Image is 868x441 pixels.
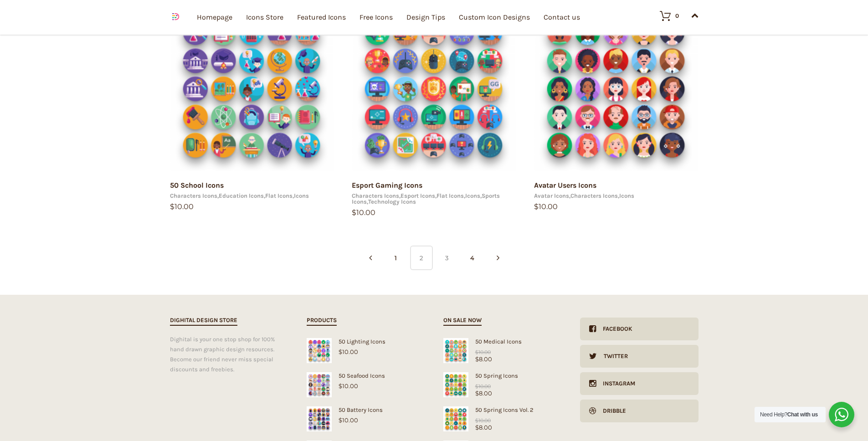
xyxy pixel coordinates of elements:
[352,181,422,190] a: Esport Gaming Icons
[307,406,425,424] a: 50 Battery Icons$10.00
[596,372,635,395] div: Instagram
[475,390,479,397] span: $
[443,372,562,379] div: 50 Spring Icons
[443,372,562,397] a: Spring Icons50 Spring Icons$8.00
[368,198,416,205] a: Technology Icons
[461,246,484,270] a: 4
[352,208,356,217] span: $
[651,10,679,21] a: 0
[265,192,293,199] a: Flat Icons
[307,372,425,379] div: 50 Seafood Icons
[619,192,634,199] a: Icons
[475,383,491,390] bdi: 10.00
[352,192,399,199] a: Characters Icons
[339,416,342,424] span: $
[580,372,699,395] a: Instagram
[339,382,358,390] bdi: 10.00
[580,318,699,340] a: Facebook
[475,424,479,431] span: $
[475,349,478,355] span: $
[307,406,425,413] div: 50 Battery Icons
[170,193,334,199] div: , , ,
[596,318,632,340] div: Facebook
[475,349,491,355] bdi: 10.00
[437,192,464,199] a: Flat Icons
[475,390,492,397] bdi: 8.00
[465,192,480,199] a: Icons
[219,192,264,199] a: Education Icons
[443,372,468,397] img: Spring Icons
[534,202,539,211] span: $
[170,202,175,211] span: $
[534,202,558,211] bdi: 10.00
[475,355,492,363] bdi: 8.00
[597,345,628,368] div: Twitter
[580,400,699,422] a: Dribble
[307,338,425,345] div: 50 Lighting Icons
[170,192,217,199] a: Characters Icons
[401,192,435,199] a: Esport Icons
[443,406,468,431] img: Spring Icons
[675,13,679,19] div: 0
[475,355,479,363] span: $
[307,315,337,326] h2: Products
[475,417,491,424] bdi: 10.00
[596,400,626,422] div: Dribble
[339,348,358,355] bdi: 10.00
[443,338,562,363] a: Medical Icons50 Medical Icons$8.00
[339,416,358,424] bdi: 10.00
[352,192,500,205] a: Sports Icons
[307,372,425,390] a: 50 Seafood Icons$10.00
[443,315,482,326] h2: On sale now
[339,382,342,390] span: $
[475,383,478,390] span: $
[570,192,618,199] a: Characters Icons
[443,406,562,413] div: 50 Spring Icons Vol. 2
[307,338,425,355] a: 50 Lighting Icons$10.00
[352,208,375,217] bdi: 10.00
[339,348,342,355] span: $
[443,338,562,345] div: 50 Medical Icons
[170,315,237,326] h2: Dighital Design Store
[385,246,407,270] a: 1
[534,181,596,190] a: Avatar Users Icons
[475,417,478,424] span: $
[170,202,194,211] bdi: 10.00
[170,334,288,374] div: Dighital is your one stop shop for 100% hand drawn graphic design resources. Become our friend ne...
[410,246,433,270] span: 2
[436,246,458,270] a: 3
[760,411,818,418] span: Need Help?
[352,193,516,205] div: , , , , ,
[787,411,818,418] strong: Chat with us
[443,338,468,363] img: Medical Icons
[475,424,492,431] bdi: 8.00
[534,193,698,199] div: , ,
[443,406,562,431] a: Spring Icons50 Spring Icons Vol. 2$8.00
[534,192,569,199] a: Avatar Icons
[170,181,224,190] a: 50 School Icons
[294,192,309,199] a: Icons
[580,345,699,368] a: Twitter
